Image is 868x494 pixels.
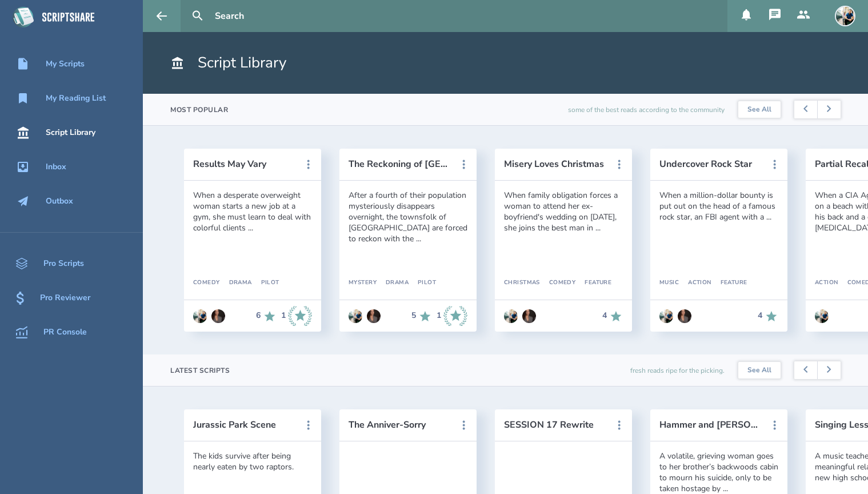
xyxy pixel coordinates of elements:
div: When a million-dollar bounty is put out on the head of a famous rock star, an FBI agent with a ... [659,190,778,222]
button: The Reckoning of [GEOGRAPHIC_DATA] [349,159,451,169]
h1: Script Library [170,53,286,73]
div: 4 Recommends [602,309,623,323]
button: Jurassic Park Scene [193,420,296,430]
div: Most Popular [170,105,228,114]
button: SESSION 17 Rewrite [504,420,607,430]
div: My Scripts [46,59,85,69]
button: Results May Vary [193,159,296,169]
div: Pilot [252,280,279,286]
a: Go to Anthony Miguel Cantu's profile [815,304,829,329]
div: 1 [437,311,441,320]
div: Christmas [504,280,540,286]
img: user_1673573717-crop.jpg [504,309,518,323]
div: When family obligation forces a woman to attend her ex-boyfriend's wedding on [DATE], she joins t... [504,190,623,233]
button: Misery Loves Christmas [504,159,607,169]
div: Feature [711,280,747,286]
img: user_1673573717-crop.jpg [815,309,829,323]
a: See All [738,101,781,118]
div: 5 Recommends [411,306,432,326]
div: some of the best reads according to the community [568,94,725,125]
img: user_1673573717-crop.jpg [349,309,362,323]
div: Action [679,280,711,286]
img: user_1604966854-crop.jpg [367,309,381,323]
div: 1 Industry Recommends [437,306,467,326]
button: Hammer and [PERSON_NAME] [659,420,762,430]
button: Undercover Rock Star [659,159,762,169]
img: user_1673573717-crop.jpg [193,309,207,323]
img: user_1673573717-crop.jpg [659,309,673,323]
img: user_1673573717-crop.jpg [835,6,855,26]
div: Script Library [46,128,95,137]
div: 6 Recommends [256,306,277,326]
div: Mystery [349,280,377,286]
div: Comedy [540,280,576,286]
div: After a fourth of their population mysteriously disappears overnight, the townsfolk of [GEOGRAPHI... [349,190,467,244]
div: Drama [220,280,252,286]
div: A volatile, grieving woman goes to her brother’s backwoods cabin to mourn his suicide, only to be... [659,451,778,494]
div: 4 Recommends [758,309,778,323]
div: My Reading List [46,94,106,103]
div: Pilot [409,280,436,286]
img: user_1604966854-crop.jpg [522,309,536,323]
img: user_1604966854-crop.jpg [678,309,691,323]
div: fresh reads ripe for the picking. [630,354,725,386]
div: 4 [758,311,762,320]
div: Comedy [193,280,220,286]
div: 1 Industry Recommends [281,306,312,326]
div: 4 [602,311,607,320]
img: user_1604966854-crop.jpg [211,309,225,323]
div: Drama [377,280,409,286]
div: Inbox [46,162,66,172]
a: See All [738,362,781,379]
div: Outbox [46,197,73,206]
div: 5 [411,311,416,320]
button: The Anniver-Sorry [349,420,451,430]
div: PR Console [43,328,87,337]
div: Latest Scripts [170,366,230,375]
div: When a desperate overweight woman starts a new job at a gym, she must learn to deal with colorful... [193,190,312,233]
div: 1 [281,311,286,320]
div: 6 [256,311,261,320]
div: Pro Scripts [43,259,84,268]
div: Pro Reviewer [40,293,90,302]
div: Feature [575,280,611,286]
div: Action [815,280,838,286]
div: Music [659,280,679,286]
div: The kids survive after being nearly eaten by two raptors. [193,451,312,472]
